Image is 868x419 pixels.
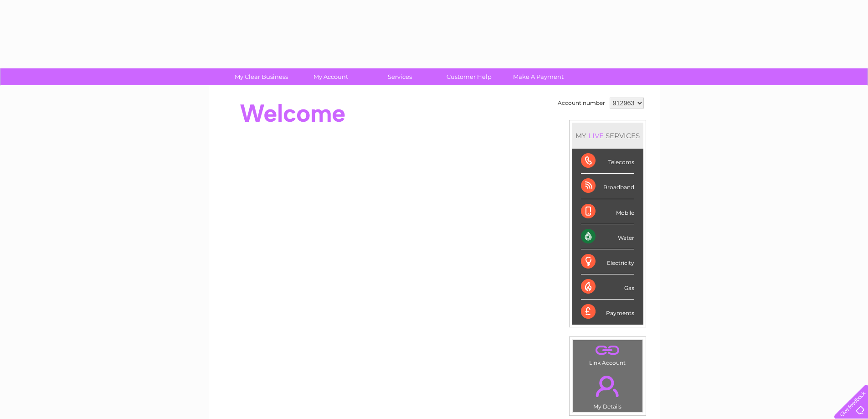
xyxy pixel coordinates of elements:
[555,95,607,111] td: Account number
[224,68,299,85] a: My Clear Business
[581,174,634,199] div: Broadband
[581,224,634,249] div: Water
[575,342,640,358] a: .
[581,249,634,274] div: Electricity
[362,68,437,85] a: Services
[572,368,643,413] td: My Details
[572,123,643,149] div: MY SERVICES
[586,131,606,140] div: LIVE
[431,68,507,85] a: Customer Help
[581,199,634,224] div: Mobile
[575,370,640,402] a: .
[501,68,576,85] a: Make A Payment
[581,274,634,300] div: Gas
[581,300,634,324] div: Payments
[293,68,368,85] a: My Account
[581,149,634,174] div: Telecoms
[572,340,643,368] td: Link Account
